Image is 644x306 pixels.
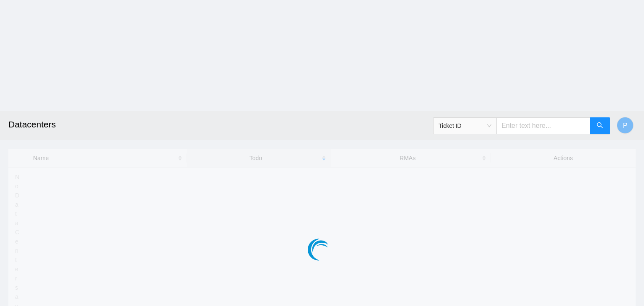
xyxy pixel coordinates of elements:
h2: Datacenters [8,111,447,138]
button: P [617,117,634,134]
span: search [597,122,603,130]
span: Ticket ID [439,119,491,132]
input: Enter text here... [496,117,590,134]
span: P [623,120,628,131]
button: search [590,117,610,134]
